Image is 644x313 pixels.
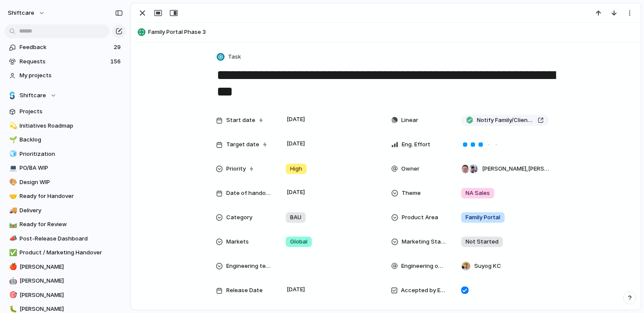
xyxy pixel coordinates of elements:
[4,260,126,273] a: 🍎[PERSON_NAME]
[461,115,549,126] a: Notify Family/Client of Staff Change on a Shift within 24 hours
[4,232,126,245] a: 📣Post-Release Dashboard
[20,164,123,172] span: PO/BA WIP
[4,204,126,217] a: 🚚Delivery
[401,262,447,270] span: Engineering owner
[4,176,126,189] a: 🎨Design WIP
[9,121,15,131] div: 💫
[9,290,15,300] div: 🎯
[226,165,246,173] span: Priority
[9,248,15,258] div: ✅
[20,150,123,158] span: Prioritization
[290,237,307,246] span: Global
[284,138,307,149] span: [DATE]
[474,262,501,270] span: Suyog KC
[401,286,447,295] span: Accepted by Engineering
[8,263,17,271] button: 🍎
[8,135,17,144] button: 🌱
[4,69,126,82] a: My projects
[20,135,123,144] span: Backlog
[9,262,15,272] div: 🍎
[8,206,17,215] button: 🚚
[215,51,244,63] button: Task
[20,220,123,229] span: Ready for Review
[20,277,123,285] span: [PERSON_NAME]
[148,28,637,36] span: Family Portal Phase 3
[4,274,126,287] a: 🤖[PERSON_NAME]
[20,291,123,300] span: [PERSON_NAME]
[466,189,490,198] span: NA Sales
[226,140,259,149] span: Target date
[20,57,108,66] span: Requests
[20,206,123,215] span: Delivery
[9,135,15,145] div: 🌱
[290,165,302,173] span: High
[8,234,17,243] button: 📣
[20,71,123,80] span: My projects
[284,114,307,125] span: [DATE]
[402,237,447,246] span: Marketing Status
[4,119,126,132] a: 💫Initiatives Roadmap
[4,190,126,203] a: 🤝Ready for Handover
[8,164,17,172] button: 💻
[4,246,126,259] a: ✅Product / Marketing Handover
[20,43,111,52] span: Feedback
[228,53,241,61] span: Task
[401,165,419,173] span: Owner
[9,220,15,230] div: 🛤️
[20,192,123,201] span: Ready for Handover
[9,177,15,187] div: 🎨
[9,149,15,159] div: 🧊
[8,122,17,130] button: 💫
[8,277,17,285] button: 🤖
[290,213,301,222] span: BAU
[9,276,15,286] div: 🤖
[402,189,421,198] span: Theme
[466,237,499,246] span: Not Started
[4,105,126,118] a: Projects
[9,234,15,244] div: 📣
[226,237,249,246] span: Markets
[4,55,126,68] a: Requests156
[402,140,430,149] span: Eng. Effort
[20,234,123,243] span: Post-Release Dashboard
[8,150,17,158] button: 🧊
[110,57,122,66] span: 156
[20,178,123,187] span: Design WIP
[226,286,263,295] span: Release Date
[4,161,126,175] a: 💻PO/BA WIP
[8,9,34,17] span: shiftcare
[8,291,17,300] button: 🎯
[20,263,123,271] span: [PERSON_NAME]
[226,213,252,222] span: Category
[4,89,126,102] button: Shiftcare
[482,165,549,173] span: [PERSON_NAME] , [PERSON_NAME]
[284,187,307,198] span: [DATE]
[8,192,17,201] button: 🤝
[8,248,17,257] button: ✅
[284,284,307,295] span: [DATE]
[477,116,534,125] span: Notify Family/Client of Staff Change on a Shift within 24 hours
[9,163,15,173] div: 💻
[20,107,123,116] span: Projects
[4,289,126,302] a: 🎯[PERSON_NAME]
[226,189,271,198] span: Date of handover
[226,116,255,125] span: Start date
[4,133,126,146] a: 🌱Backlog
[4,6,50,20] button: shiftcare
[9,205,15,215] div: 🚚
[4,218,126,231] div: 🛤️Ready for Review
[20,248,123,257] span: Product / Marketing Handover
[4,148,126,161] a: 🧊Prioritization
